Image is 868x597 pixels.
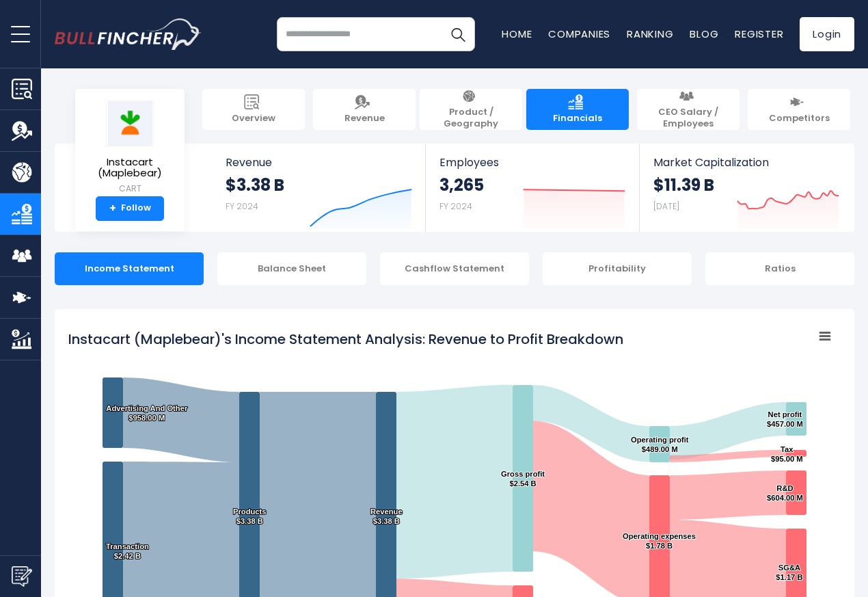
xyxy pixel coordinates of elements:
span: Revenue [344,113,385,124]
a: Home [502,27,532,41]
a: Overview [202,89,305,130]
a: Companies [548,27,610,41]
span: Revenue [226,156,412,169]
span: CEO Salary / Employees [644,107,733,130]
tspan: Instacart (Maplebear)'s Income Statement Analysis: Revenue to Profit Breakdown [68,330,623,349]
a: Financials [526,89,629,130]
a: Product / Geography [420,89,522,130]
span: Employees [439,156,625,169]
div: Cashflow Statement [380,252,529,285]
div: Income Statement [55,252,204,285]
text: Advertising And Other $958.00 M [106,404,188,422]
text: Tax $95.00 M [771,445,803,463]
span: Market Capitalization [653,156,839,169]
span: Instacart (Maplebear) [86,157,174,179]
a: Instacart (Maplebear) CART [85,100,174,196]
a: Go to homepage [55,18,202,50]
text: Net profit $457.00 M [767,410,803,428]
a: Login [800,17,854,51]
text: SG&A $1.17 B [776,563,802,581]
a: Market Capitalization $11.39 B [DATE] [640,144,853,232]
strong: $11.39 B [653,174,714,196]
a: +Follow [96,196,164,221]
text: Operating expenses $1.78 B [623,532,696,550]
div: Ratios [705,252,854,285]
text: Revenue $3.38 B [370,507,403,525]
text: R&D $604.00 M [767,484,803,502]
small: FY 2024 [439,200,472,212]
span: Competitors [769,113,830,124]
strong: 3,265 [439,174,484,196]
img: bullfincher logo [55,18,202,50]
text: Transaction $2.42 B [106,542,149,560]
strong: + [109,202,116,215]
span: Overview [232,113,275,124]
a: Revenue $3.38 B FY 2024 [212,144,426,232]
text: Products $3.38 B [233,507,267,525]
span: Product / Geography [426,107,515,130]
small: FY 2024 [226,200,258,212]
span: Financials [553,113,602,124]
text: Operating profit $489.00 M [631,436,689,453]
strong: $3.38 B [226,174,284,196]
a: CEO Salary / Employees [637,89,740,130]
div: Balance Sheet [217,252,366,285]
button: Search [441,17,475,51]
a: Ranking [627,27,673,41]
a: Revenue [313,89,416,130]
a: Register [735,27,783,41]
div: Profitability [543,252,692,285]
text: Gross profit $2.54 B [501,470,545,488]
a: Employees 3,265 FY 2024 [426,144,638,232]
small: [DATE] [653,200,679,212]
small: CART [86,183,174,195]
a: Competitors [748,89,850,130]
a: Blog [690,27,718,41]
